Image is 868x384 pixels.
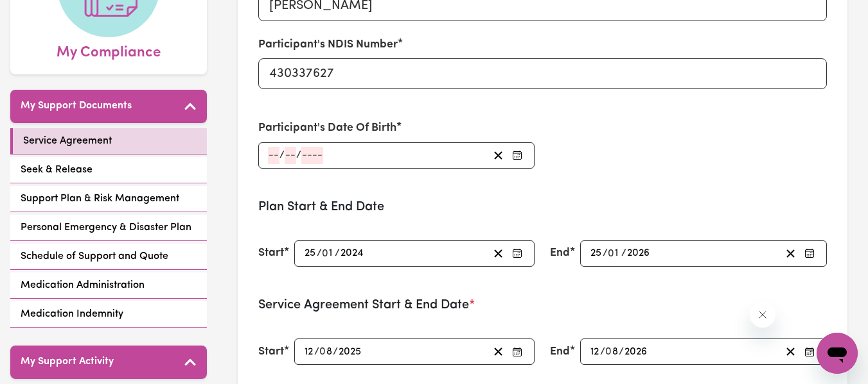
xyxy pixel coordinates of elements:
[10,272,207,299] a: Medication Administration
[21,100,132,112] h5: My Support Documents
[21,191,179,206] span: Support Plan & Risk Management
[279,149,285,161] span: /
[21,356,114,368] h5: My Support Activity
[10,90,207,123] button: My Support Documents
[258,199,827,215] h3: Plan Start & End Date
[285,147,296,164] input: --
[10,346,207,379] button: My Support Activity
[550,344,570,360] label: End
[57,37,161,64] span: My Compliance
[603,247,608,259] span: /
[605,347,612,357] span: 0
[322,248,328,258] span: 0
[317,247,322,259] span: /
[21,162,93,178] span: Seek & Release
[10,128,207,154] a: Service Agreement
[608,248,614,258] span: 0
[21,220,191,235] span: Personal Emergency & Disaster Plan
[258,297,827,313] h3: Service Agreement Start & End Date
[607,343,619,360] input: --
[258,37,398,53] label: Participant's NDIS Number
[619,346,624,358] span: /
[590,343,600,360] input: --
[10,244,207,270] a: Schedule of Support and Quote
[333,346,338,358] span: /
[21,278,145,293] span: Medication Administration
[258,120,396,137] label: Participant's Date Of Birth
[340,245,365,262] input: ----
[624,343,648,360] input: ----
[817,333,858,374] iframe: Button to launch messaging window
[301,147,323,164] input: ----
[335,247,340,259] span: /
[8,9,78,19] span: Need any help?
[268,147,279,164] input: --
[621,247,626,259] span: /
[304,245,317,262] input: --
[10,186,207,212] a: Support Plan & Risk Management
[258,344,284,360] label: Start
[304,343,314,360] input: --
[590,245,603,262] input: --
[550,245,570,262] label: End
[258,245,284,262] label: Start
[10,157,207,183] a: Seek & Release
[338,343,362,360] input: ----
[23,133,112,149] span: Service Agreement
[10,215,207,241] a: Personal Emergency & Disaster Plan
[600,346,605,358] span: /
[296,149,301,161] span: /
[10,301,207,328] a: Medication Indemnity
[609,245,621,262] input: --
[323,245,335,262] input: --
[21,249,168,264] span: Schedule of Support and Quote
[314,346,319,358] span: /
[21,306,123,322] span: Medication Indemnity
[319,347,326,357] span: 0
[320,343,333,360] input: --
[626,245,651,262] input: ----
[750,302,775,328] iframe: Close message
